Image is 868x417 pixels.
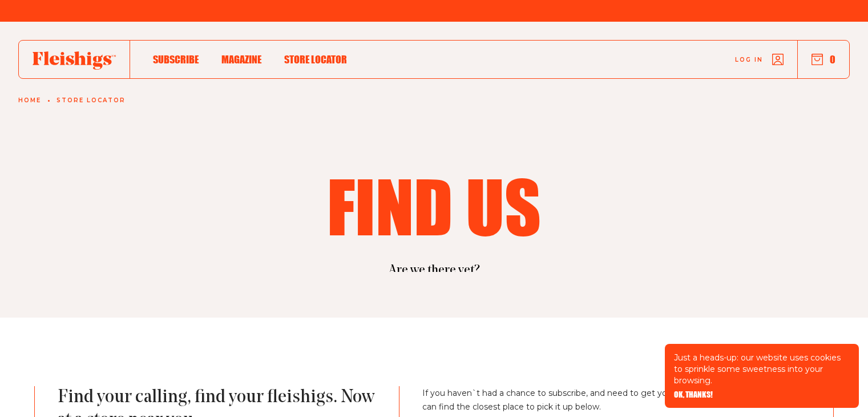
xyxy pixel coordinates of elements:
p: Just a heads-up: our website uses cookies to sprinkle some sweetness into your browsing. [674,352,850,386]
a: Home [18,97,41,104]
a: Store locator [56,97,126,104]
a: Store locator [284,51,347,67]
a: Subscribe [153,51,199,67]
h1: Find us [188,170,681,241]
span: Store locator [284,53,347,66]
span: Subscribe [153,53,199,66]
a: Magazine [221,51,261,67]
button: 0 [812,53,835,66]
p: Are we there yet? [34,262,834,279]
button: OK, THANKS! [674,391,713,399]
span: Log in [735,55,763,64]
span: Magazine [221,53,261,66]
a: Log in [735,54,784,65]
